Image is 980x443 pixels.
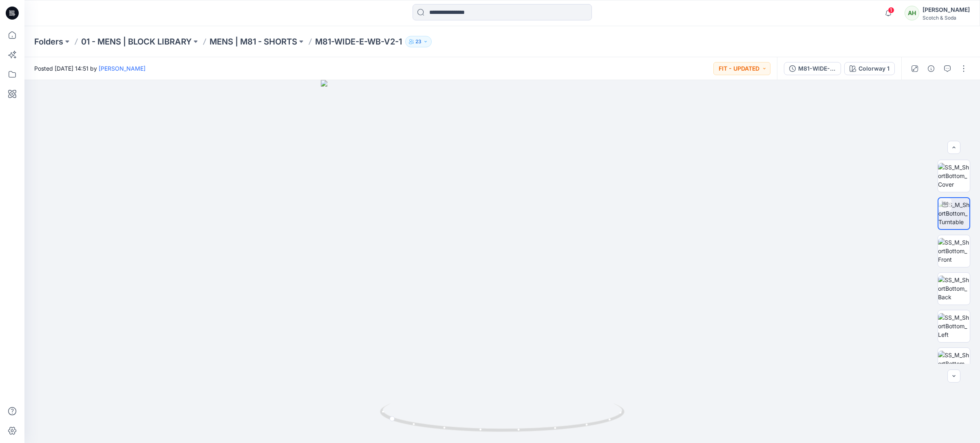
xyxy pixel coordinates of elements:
img: SS_M_ShortBottom_Right [938,351,970,376]
div: AH [905,6,919,20]
img: SS_M_ShortBottom_Cover [938,163,970,189]
button: M81-WIDE-E-WB-V2-1 [784,62,841,75]
img: SS_M_ShortBottom_Turntable [938,200,969,226]
a: 01 - MENS | BLOCK LIBRARY [81,36,192,47]
button: Colorway 1 [844,62,895,75]
div: Scotch & Soda [923,15,970,21]
button: Details [925,62,938,75]
a: MENS | M81 - SHORTS [210,36,297,47]
span: Posted [DATE] 14:51 by [34,64,146,73]
button: 23 [405,36,432,47]
span: 1 [888,7,894,13]
div: [PERSON_NAME] [923,5,970,15]
div: M81-WIDE-E-WB-V2-1 [798,64,836,73]
a: Folders [34,36,63,47]
img: SS_M_ShortBottom_Front [938,238,970,264]
p: M81-WIDE-E-WB-V2-1 [315,36,402,47]
p: 23 [415,37,422,46]
div: Colorway 1 [859,64,890,73]
img: SS_M_ShortBottom_Back [938,276,970,301]
img: SS_M_ShortBottom_Left [938,313,970,339]
a: [PERSON_NAME] [99,65,146,72]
